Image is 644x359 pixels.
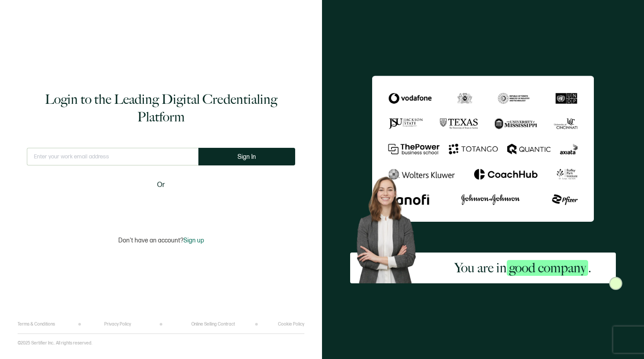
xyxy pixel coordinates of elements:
[183,237,204,244] span: Sign up
[507,260,588,276] span: good company
[118,237,204,244] p: Don't have an account?
[350,171,430,283] img: Sertifier Login - You are in <span class="strong-h">good company</span>. Hero
[278,322,304,327] a: Cookie Policy
[103,196,219,216] iframe: Кнопка "Войти с аккаунтом Google"
[108,196,214,216] div: Войти с аккаунтом Google (откроется в новой вкладке)
[609,277,622,290] img: Sertifier Login
[372,76,594,222] img: Sertifier Login - You are in <span class="strong-h">good company</span>.
[454,259,591,277] h2: You are in .
[238,154,256,160] span: Sign In
[191,322,235,327] a: Online Selling Contract
[104,322,131,327] a: Privacy Policy
[198,148,295,165] button: Sign In
[27,148,198,165] input: Enter your work email address
[24,91,298,126] h1: Login to the Leading Digital Credentialing Platform
[18,322,55,327] a: Terms & Conditions
[157,179,165,190] span: Or
[18,341,92,346] p: ©2025 Sertifier Inc.. All rights reserved.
